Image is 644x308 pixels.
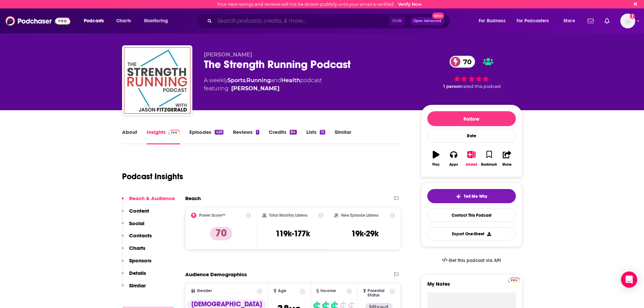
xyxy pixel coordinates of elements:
h2: Total Monthly Listens [269,213,307,218]
span: Logged in as BretAita [620,14,635,28]
button: open menu [79,16,113,26]
span: Gender [197,289,212,293]
p: Contacts [129,232,152,239]
span: [PERSON_NAME] [204,51,252,58]
div: Bookmark [481,163,497,167]
p: Details [129,270,146,276]
a: Charts [112,16,135,26]
a: Episodes426 [189,129,223,144]
span: rated this podcast [462,84,501,89]
img: Podchaser - Follow, Share and Rate Podcasts [5,15,70,27]
span: For Podcasters [517,16,549,26]
button: Follow [427,111,516,126]
a: Show notifications dropdown [602,15,612,27]
span: , [245,77,246,84]
h2: Audience Demographics [185,271,247,278]
button: Open AdvancedNew [410,17,445,25]
span: Monitoring [144,16,168,26]
h2: Power Score™ [199,213,225,218]
img: Podchaser Pro [168,130,180,135]
button: Show profile menu [620,14,635,28]
input: Search podcasts, credits, & more... [215,16,389,26]
div: Play [432,163,439,167]
p: 70 [210,227,232,240]
h3: 19k-29k [351,229,379,239]
p: Social [129,220,144,227]
div: 84 [290,130,296,135]
button: Contacts [122,232,152,245]
span: Income [320,289,336,293]
span: For Business [479,16,505,26]
h2: New Episode Listens [341,213,378,218]
span: Get this podcast via API [449,258,501,263]
a: Lists12 [306,129,325,144]
img: tell me why sparkle [456,194,461,199]
h3: 119k-177k [276,229,310,239]
span: Age [278,289,286,293]
p: Sponsors [129,257,151,264]
span: featuring [204,85,322,93]
button: Bookmark [480,146,498,171]
button: Share [498,146,516,171]
span: 70 [456,56,475,68]
a: Contact This Podcast [427,209,516,222]
button: open menu [139,16,177,26]
p: Charts [129,245,145,251]
span: 1 person [443,84,462,89]
a: Running [246,77,271,84]
button: open menu [512,16,559,26]
div: Search podcasts, credits, & more... [202,13,457,29]
span: and [271,77,281,84]
label: My Notes [427,281,516,292]
p: Similar [129,282,146,289]
button: Apps [445,146,462,171]
span: New [432,13,444,19]
button: Details [122,270,146,282]
a: Verify Now [398,2,422,7]
a: Sports [228,77,245,84]
a: 70 [450,56,475,68]
div: Your new ratings and reviews will not be shown publicly until your email is verified. [217,2,422,7]
h1: Podcast Insights [122,171,183,182]
span: Ctrl K [389,17,405,25]
button: Charts [122,245,145,257]
button: open menu [559,16,583,26]
span: Open Advanced [413,19,442,23]
span: Parental Status [367,289,388,298]
span: Tell Me Why [464,194,487,199]
a: Health [281,77,300,84]
div: Open Intercom Messenger [621,271,637,288]
div: 426 [215,130,223,135]
span: Podcasts [84,16,104,26]
button: Reach & Audience [122,195,175,208]
div: Apps [449,163,458,167]
button: Play [427,146,445,171]
button: tell me why sparkleTell Me Why [427,189,516,203]
button: Sponsors [122,257,151,270]
a: Credits84 [269,129,296,144]
div: Share [502,163,511,167]
img: Podchaser Pro [508,278,520,283]
span: Charts [116,16,131,26]
a: Reviews1 [233,129,259,144]
div: 70 1 personrated this podcast [421,51,522,93]
div: Rate [427,129,516,143]
a: About [122,129,137,144]
button: Similar [122,282,146,295]
p: Reach & Audience [129,195,175,202]
a: Get this podcast via API [436,252,507,269]
div: 12 [320,130,325,135]
button: Social [122,220,144,233]
p: Content [129,208,149,214]
div: Added [466,163,477,167]
div: A weekly podcast [204,76,322,93]
a: Pro website [508,277,520,283]
a: Similar [335,129,351,144]
svg: Email not verified [630,14,635,19]
div: 1 [256,130,259,135]
img: The Strength Running Podcast [123,47,191,114]
a: Show notifications dropdown [585,15,596,27]
a: Jason Fitzgerald [231,85,280,93]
